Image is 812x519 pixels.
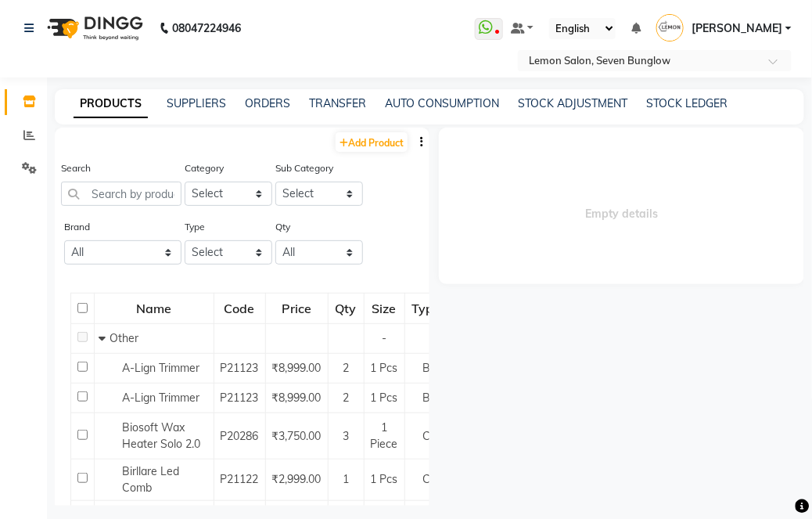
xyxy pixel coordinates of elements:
[329,294,363,323] div: Qty
[343,391,349,405] span: 2
[245,96,290,110] a: ORDERS
[185,161,224,175] label: Category
[343,429,349,443] span: 3
[215,294,264,323] div: Code
[371,361,398,375] span: 1 Pcs
[692,20,782,37] span: [PERSON_NAME]
[221,429,259,443] span: P20286
[439,128,804,284] span: Empty details
[122,464,179,495] span: Birllare Led Comb
[40,6,147,50] img: logo
[309,96,366,110] a: TRANSFER
[275,220,290,234] label: Qty
[656,14,684,41] img: Aquib Khan
[272,361,322,375] span: ₹8,999.00
[518,96,627,110] a: STOCK ADJUSTMENT
[99,331,110,345] span: Collapse Row
[185,220,205,234] label: Type
[172,6,241,50] b: 08047224946
[371,391,398,405] span: 1 Pcs
[95,294,213,323] div: Name
[422,472,430,486] span: C
[61,182,181,206] input: Search by product name or code
[122,420,200,451] span: Biosoft Wax Heater Solo 2.0
[385,96,499,110] a: AUTO CONSUMPTION
[646,96,728,110] a: STOCK LEDGER
[343,361,349,375] span: 2
[422,429,430,443] span: C
[275,161,333,175] label: Sub Category
[272,429,322,443] span: ₹3,750.00
[422,391,430,405] span: B
[61,161,91,175] label: Search
[272,391,322,405] span: ₹8,999.00
[221,391,259,405] span: P21123
[122,361,199,375] span: A-Lign Trimmer
[221,361,259,375] span: P21123
[122,391,199,405] span: A-Lign Trimmer
[74,90,148,118] a: PRODUCTS
[343,472,349,486] span: 1
[336,132,408,152] a: Add Product
[422,361,430,375] span: B
[272,472,322,486] span: ₹2,999.00
[267,294,327,323] div: Price
[110,331,138,345] span: Other
[371,420,398,451] span: 1 Piece
[221,472,259,486] span: P21122
[64,220,90,234] label: Brand
[167,96,226,110] a: SUPPLIERS
[382,331,386,345] span: -
[365,294,404,323] div: Size
[371,472,398,486] span: 1 Pcs
[406,294,447,323] div: Type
